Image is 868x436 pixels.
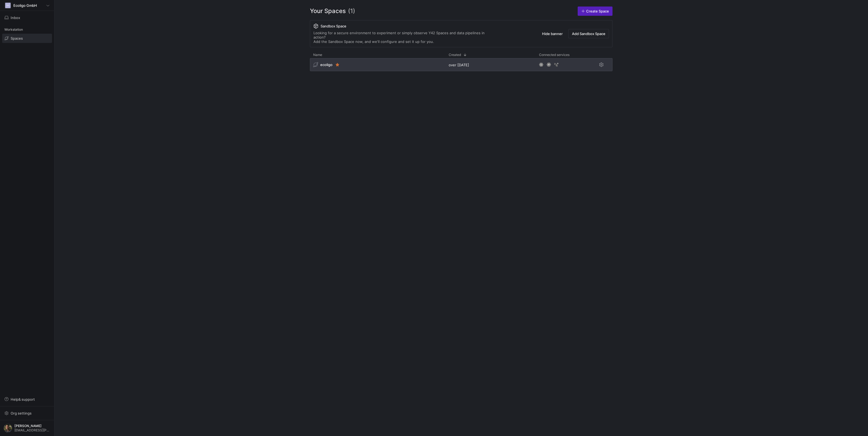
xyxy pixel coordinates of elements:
button: https://storage.googleapis.com/y42-prod-data-exchange/images/7e7RzXvUWcEhWhf8BYUbRCghczaQk4zBh2Nv... [2,422,52,434]
div: Workstation [2,26,52,34]
div: Press SPACE to select this row. [310,58,612,73]
button: Org settings [2,409,52,418]
span: Sandbox Space [321,24,346,28]
span: ecoligo [320,62,333,67]
span: (1) [348,7,355,16]
span: Connected services [539,53,570,57]
button: Add Sandbox Space [568,29,609,38]
span: Your Spaces [310,7,346,16]
button: Help& support [2,395,52,404]
span: Create Space [586,9,609,13]
span: Created [449,53,461,57]
div: EG [5,3,11,8]
button: Inbox [2,13,52,22]
span: [PERSON_NAME] [14,424,51,428]
span: Ecoligo GmbH [13,3,37,8]
a: Org settings [2,412,52,416]
span: Help & support [11,397,35,402]
button: Hide banner [538,29,566,38]
a: Create Space [578,7,612,16]
span: [EMAIL_ADDRESS][PERSON_NAME][DOMAIN_NAME] [14,428,51,432]
span: Org settings [11,411,32,415]
span: over [DATE] [449,63,469,67]
div: Looking for a secure environment to experiment or simply observe Y42 Spaces and data pipelines in... [313,31,496,44]
img: https://storage.googleapis.com/y42-prod-data-exchange/images/7e7RzXvUWcEhWhf8BYUbRCghczaQk4zBh2Nv... [4,424,12,432]
span: Spaces [11,36,23,40]
span: Name [313,53,322,57]
a: Spaces [2,34,52,43]
span: Hide banner [542,32,563,36]
span: Inbox [11,15,20,20]
span: Add Sandbox Space [572,32,605,36]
